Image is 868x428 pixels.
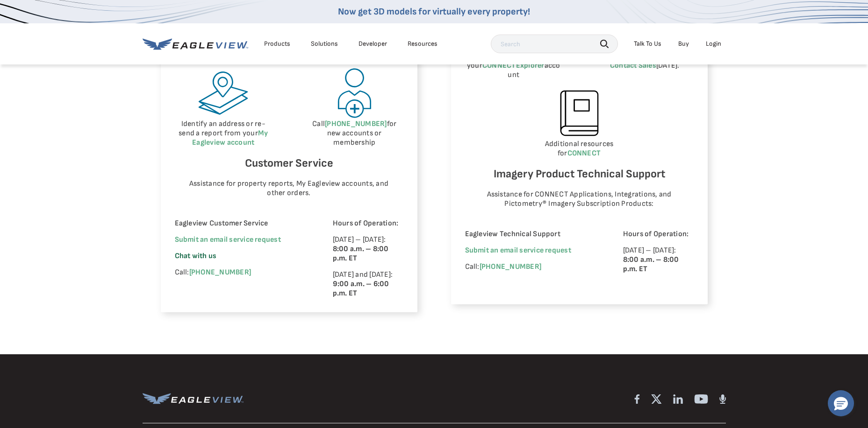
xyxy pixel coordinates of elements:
[264,40,290,48] div: Products
[623,246,694,274] p: [DATE] – [DATE]:
[634,40,661,48] div: Talk To Us
[828,390,854,416] button: Hello, have a question? Let’s chat.
[306,119,403,147] p: Call for new accounts or membership
[474,190,684,209] p: Assistance for CONNECT Applications, Integrations, and Pictometry® Imagery Subscription Products:
[192,129,268,147] a: My Eagleview account
[175,119,273,147] p: Identify an address or re-send a report from your
[175,235,281,244] a: Submit an email service request
[491,35,618,53] input: Search
[623,255,679,274] strong: 8:00 a.m. – 8:00 p.m. ET
[333,219,403,228] p: Hours of Operation:
[333,270,403,298] p: [DATE] and [DATE]:
[465,140,694,158] p: Additional resources for
[175,219,307,228] p: Eagleview Customer Service
[325,119,387,128] a: [PHONE_NUMBER]
[480,262,541,271] a: [PHONE_NUMBER]
[465,230,597,239] p: Eagleview Technical Support
[189,268,251,277] a: [PHONE_NUMBER]
[338,6,530,17] a: Now get 3D models for virtually every property!
[465,165,694,183] h6: Imagery Product Technical Support
[465,262,597,272] p: Call:
[175,154,403,172] h6: Customer Service
[175,268,307,277] p: Call:
[333,245,389,263] strong: 8:00 a.m. – 8:00 p.m. ET
[678,40,689,48] a: Buy
[408,40,438,48] div: Resources
[623,230,694,239] p: Hours of Operation:
[465,246,571,255] a: Submit an email service request
[610,61,656,70] a: Contact Sales
[333,280,389,298] strong: 9:00 a.m. – 6:00 p.m. ET
[482,61,545,70] a: CONNECTExplorer
[333,235,403,263] p: [DATE] – [DATE]:
[175,252,217,260] span: Chat with us
[359,40,387,48] a: Developer
[706,40,721,48] div: Login
[311,40,338,48] div: Solutions
[184,179,394,198] p: Assistance for property reports, My Eagleview accounts, and other orders.
[567,149,601,158] a: CONNECT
